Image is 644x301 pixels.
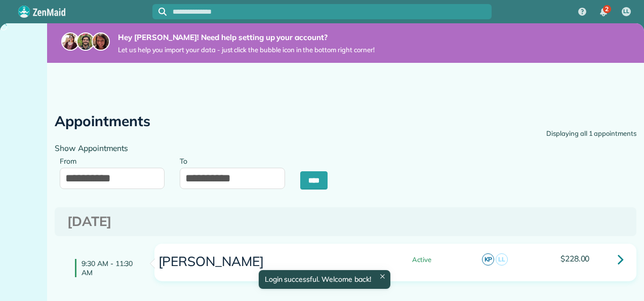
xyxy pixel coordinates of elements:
span: LL [623,8,629,16]
span: $228.00 [560,254,590,263]
label: To [180,151,192,170]
label: From [60,151,82,170]
span: 2 [605,5,609,13]
svg: Focus search [158,8,167,16]
span: Active [404,256,431,263]
div: Displaying all 1 appointments [546,129,636,139]
div: Login successful. Welcome back! [258,270,390,289]
button: Focus search [152,8,167,16]
div: 2 unread notifications [593,1,614,23]
h4: 9:30 AM - 11:30 AM [75,259,139,277]
span: LL [496,253,508,266]
img: michelle-19f622bdf1676172e81f8f8fba1fb50e276960ebfe0243fe18214015130c80e4.jpg [92,32,110,51]
span: Let us help you import your data - just click the bubble icon in the bottom right corner! [118,46,375,54]
h2: Appointments [55,114,150,129]
h3: [DATE] [67,214,624,229]
h3: [PERSON_NAME] [157,254,377,269]
strong: Hey [PERSON_NAME]! Need help setting up your account? [118,32,375,43]
img: maria-72a9807cf96188c08ef61303f053569d2e2a8a1cde33d635c8a3ac13582a053d.jpg [61,32,79,51]
span: KP [482,253,494,266]
h4: Show Appointments [55,144,338,153]
img: jorge-587dff0eeaa6aab1f244e6dc62b8924c3b6ad411094392a53c71c6c4a576187d.jpg [76,32,95,51]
